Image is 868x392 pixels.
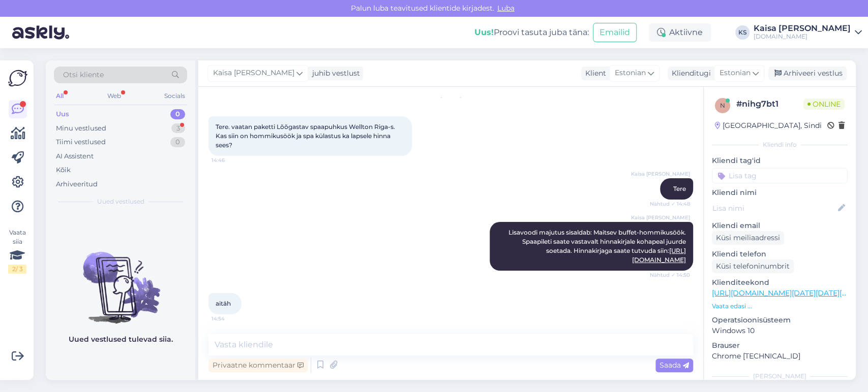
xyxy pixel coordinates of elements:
[56,109,69,119] div: Uus
[308,68,360,79] div: juhib vestlust
[97,197,144,206] span: Uued vestlused
[56,123,106,134] div: Minu vestlused
[712,140,848,149] div: Kliendi info
[736,98,803,110] div: # nihg7bt1
[508,228,687,264] span: Lisavoodi majutus sisaldab: Maitsev buffet-hommikusöök. Spaapileti saate vastavalt hinnakirjale k...
[668,68,711,79] div: Klienditugi
[8,228,26,274] div: Vaata siia
[803,99,845,110] span: Online
[712,187,848,198] p: Kliendi nimi
[712,155,848,166] p: Kliendi tag'id
[56,179,98,189] div: Arhiveeritud
[754,24,851,32] div: Kaisa [PERSON_NAME]
[673,185,686,192] span: Tere
[712,168,848,183] input: Lisa tag
[712,325,848,336] p: Windows 10
[170,109,185,119] div: 0
[712,351,848,362] p: Chrome [TECHNICAL_ID]
[63,70,104,80] span: Otsi kliente
[615,68,646,79] span: Estonian
[720,102,725,109] span: n
[171,123,185,134] div: 3
[213,68,294,79] span: Kaisa [PERSON_NAME]
[650,271,690,279] span: Nähtud ✓ 14:50
[474,26,589,39] div: Proovi tasuta juba täna:
[56,151,94,161] div: AI Assistent
[715,120,822,131] div: [GEOGRAPHIC_DATA], Sindi
[216,123,397,149] span: Tere. vaatan paketti Lõõgastav spaapuhkus Wellton Riga-s. Kas siin on hommikusöök ja spa külastus...
[754,24,862,41] a: Kaisa [PERSON_NAME][DOMAIN_NAME]
[56,137,106,147] div: Tiimi vestlused
[631,170,690,178] span: Kaisa [PERSON_NAME]
[593,23,637,42] button: Emailid
[712,340,848,351] p: Brauser
[754,32,851,41] div: [DOMAIN_NAME]
[735,25,750,40] div: KS
[170,137,185,147] div: 0
[712,231,784,245] div: Küsi meiliaadressi
[46,234,195,325] img: No chats
[712,249,848,259] p: Kliendi telefon
[650,200,690,208] span: Nähtud ✓ 14:48
[105,89,123,103] div: Web
[631,214,690,221] span: Kaisa [PERSON_NAME]
[69,334,173,345] p: Uued vestlused tulevad siia.
[54,89,66,103] div: All
[474,27,494,37] b: Uus!
[8,265,26,274] div: 2 / 3
[712,372,848,381] div: [PERSON_NAME]
[162,89,187,103] div: Socials
[712,302,848,311] p: Vaata edasi ...
[581,68,606,79] div: Klient
[649,23,711,42] div: Aktiivne
[712,220,848,231] p: Kliendi email
[56,165,71,175] div: Kõik
[212,315,250,322] span: 14:54
[768,67,847,80] div: Arhiveeri vestlus
[720,68,751,79] span: Estonian
[712,315,848,325] p: Operatsioonisüsteem
[712,259,794,273] div: Küsi telefoninumbrit
[494,4,518,13] span: Luba
[8,69,27,88] img: Askly Logo
[212,156,250,164] span: 14:46
[208,358,308,372] div: Privaatne kommentaar
[216,300,231,307] span: aitäh
[712,203,836,214] input: Lisa nimi
[712,277,848,288] p: Klienditeekond
[660,361,689,370] span: Saada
